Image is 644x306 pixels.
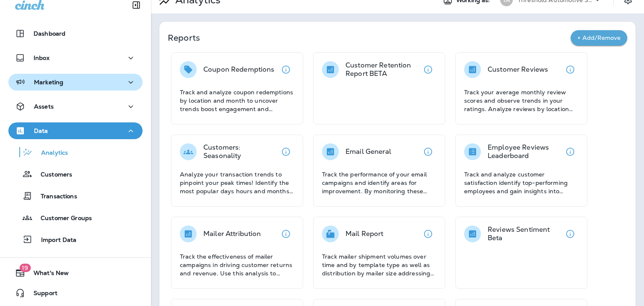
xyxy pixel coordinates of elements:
[278,61,294,78] button: View details
[34,30,65,37] p: Dashboard
[180,170,294,195] p: Analyze your transaction trends to pinpoint your peak times! Identify the most popular days hours...
[8,49,143,66] button: Inbox
[8,265,143,281] button: 19What's New
[488,143,562,160] p: Employee Reviews Leaderboard
[180,252,294,277] p: Track the effectiveness of mailer campaigns in driving customer returns and revenue. Use this ana...
[203,230,261,238] p: Mailer Attribution
[8,98,143,115] button: Assets
[33,236,77,244] p: Import Data
[8,165,143,183] button: Customers
[8,122,143,139] button: Data
[322,252,436,277] p: Track mailer shipment volumes over time and by template type as well as distribution by mailer si...
[464,88,579,113] p: Track your average monthly review scores and observe trends in your ratings. Analyze reviews by l...
[562,61,579,78] button: View details
[345,61,420,78] p: Customer Retention Report BETA
[32,171,72,179] p: Customers
[420,143,436,160] button: View details
[34,127,48,134] p: Data
[19,264,31,272] span: 19
[8,187,143,205] button: Transactions
[32,193,77,201] p: Transactions
[168,32,571,44] p: Reports
[420,61,436,78] button: View details
[8,231,143,248] button: Import Data
[278,226,294,242] button: View details
[8,25,143,42] button: Dashboard
[322,170,436,195] p: Track the performance of your email campaigns and identify areas for improvement. By monitoring t...
[345,148,391,156] p: Email General
[32,215,92,223] p: Customer Groups
[25,290,57,300] span: Support
[571,30,627,46] button: + Add/Remove
[8,143,143,161] button: Analytics
[34,54,49,61] p: Inbox
[33,149,68,157] p: Analytics
[203,65,275,74] p: Coupon Redemptions
[464,170,579,195] p: Track and analyze customer satisfaction identify top-performing employees and gain insights into ...
[203,143,278,160] p: Customers: Seasonality
[345,230,384,238] p: Mail Report
[8,209,143,226] button: Customer Groups
[8,285,143,301] button: Support
[34,103,54,110] p: Assets
[420,226,436,242] button: View details
[180,88,294,113] p: Track and analyze coupon redemptions by location and month to uncover trends boost engagement and...
[8,74,143,91] button: Marketing
[488,226,562,242] p: Reviews Sentiment Beta
[25,270,69,280] span: What's New
[278,143,294,160] button: View details
[34,79,63,86] p: Marketing
[488,65,548,74] p: Customer Reviews
[562,143,579,160] button: View details
[562,226,579,242] button: View details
